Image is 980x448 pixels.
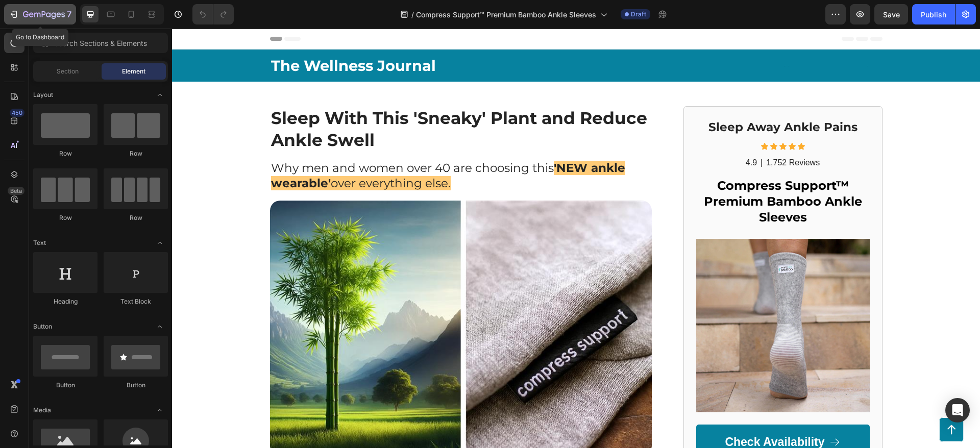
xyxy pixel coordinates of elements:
span: Draft [631,10,646,19]
p: 7 [67,8,71,20]
span: Save [883,10,900,19]
input: Search Sections & Elements [33,33,168,53]
div: Button [33,381,97,390]
p: 4.9 [574,129,585,140]
span: Layout [33,90,53,99]
div: Beta [8,187,24,195]
span: Toggle open [152,402,168,418]
span: Element [122,67,145,76]
span: Toggle open [152,318,168,335]
div: Row [33,213,97,222]
img: gempages_585706145344127683-c38269c6-faaf-485a-9b93-29331f449770.jpg [98,172,480,427]
span: Toggle open [152,87,168,103]
button: Publish [912,4,955,24]
img: gempages_585706145344127683-63e7e77a-87f9-472d-ab32-3964ac7a5c56.jpg [524,210,698,384]
div: Row [104,213,168,222]
span: Button [33,322,52,331]
div: Row [104,149,168,158]
iframe: Design area [172,29,980,448]
div: Button [104,381,168,390]
div: Heading [33,297,97,306]
strong: Sleep Away Ankle Pains [536,91,685,106]
div: Publish [921,9,946,20]
span: Toggle open [152,235,168,251]
span: Section [57,67,79,76]
button: 7 [4,4,76,24]
span: Text [33,238,46,247]
div: Open Intercom Messenger [945,398,970,422]
strong: Compress Support™ Premium Bamboo Ankle Sleeves [532,150,690,196]
p: | [589,129,591,140]
div: Row [33,149,97,158]
button: Save [874,4,908,24]
div: 450 [10,109,24,117]
div: Text Block [104,297,168,306]
span: / [411,9,414,20]
span: Media [33,406,51,415]
div: Undo/Redo [192,4,234,24]
span: Compress Support™ Premium Bamboo Ankle Sleeves [416,9,596,20]
p: 1,752 Reviews [594,129,648,140]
